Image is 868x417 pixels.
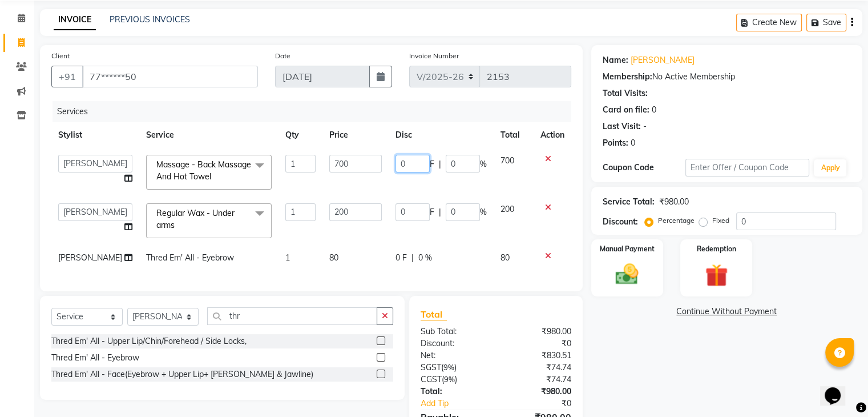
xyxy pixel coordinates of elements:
[412,350,496,362] div: Net:
[51,66,83,87] button: +91
[698,261,735,290] img: _gift.svg
[411,252,414,264] span: |
[659,196,689,208] div: ₹980.00
[500,204,514,214] span: 200
[412,374,496,386] div: ( )
[175,220,180,230] a: x
[421,308,447,320] span: Total
[444,375,455,384] span: 9%
[421,374,442,384] span: CGST
[736,14,802,31] button: Create New
[631,54,695,66] a: [PERSON_NAME]
[594,306,860,318] a: Continue Without Payment
[658,215,695,226] label: Percentage
[58,252,122,263] span: [PERSON_NAME]
[139,122,278,148] th: Service
[652,104,656,116] div: 0
[156,159,251,182] span: Massage - Back Massage And Hot Towel
[496,350,580,362] div: ₹830.51
[51,352,139,364] div: Thred Em' All - Eyebrow
[329,252,338,263] span: 80
[603,162,685,174] div: Coupon Code
[430,206,434,218] span: F
[603,87,648,99] div: Total Visits:
[412,398,510,410] a: Add Tip
[207,307,377,325] input: Search or Scan
[156,208,235,230] span: Regular Wax - Under arms
[494,122,534,148] th: Total
[51,51,70,61] label: Client
[480,158,487,170] span: %
[510,398,579,410] div: ₹0
[603,216,638,228] div: Discount:
[603,137,628,149] div: Points:
[500,155,514,166] span: 700
[603,121,641,133] div: Last Visit:
[412,362,496,374] div: ( )
[418,252,432,264] span: 0 %
[285,252,290,263] span: 1
[603,196,655,208] div: Service Total:
[806,14,846,31] button: Save
[211,171,216,182] a: x
[110,14,190,25] a: PREVIOUS INVOICES
[322,122,389,148] th: Price
[430,158,434,170] span: F
[278,122,323,148] th: Qty
[603,71,851,83] div: No Active Membership
[600,244,655,254] label: Manual Payment
[412,386,496,398] div: Total:
[51,122,139,148] th: Stylist
[496,326,580,338] div: ₹980.00
[643,121,647,133] div: -
[421,362,441,372] span: SGST
[603,104,649,116] div: Card on file:
[500,252,510,263] span: 80
[814,159,846,177] button: Apply
[54,10,96,30] a: INVOICE
[631,137,635,149] div: 0
[412,326,496,338] div: Sub Total:
[480,206,487,218] span: %
[608,261,645,287] img: _cash.svg
[395,252,407,264] span: 0 F
[275,51,290,61] label: Date
[82,66,258,87] input: Search by Name/Mobile/Email/Code
[603,71,652,83] div: Membership:
[534,122,571,148] th: Action
[389,122,494,148] th: Disc
[409,51,459,61] label: Invoice Number
[53,101,580,122] div: Services
[712,215,729,226] label: Fixed
[443,363,454,372] span: 9%
[439,206,441,218] span: |
[820,371,857,406] iframe: chat widget
[685,159,810,177] input: Enter Offer / Coupon Code
[51,335,247,347] div: Thred Em' All - Upper Lip/Chin/Forehead / Side Locks,
[496,374,580,386] div: ₹74.74
[496,362,580,374] div: ₹74.74
[496,386,580,398] div: ₹980.00
[51,368,313,380] div: Thred Em' All - Face(Eyebrow + Upper Lip+ [PERSON_NAME] & Jawline)
[603,54,628,66] div: Name:
[412,338,496,350] div: Discount:
[697,244,736,254] label: Redemption
[496,338,580,350] div: ₹0
[146,252,234,263] span: Thred Em' All - Eyebrow
[439,158,441,170] span: |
